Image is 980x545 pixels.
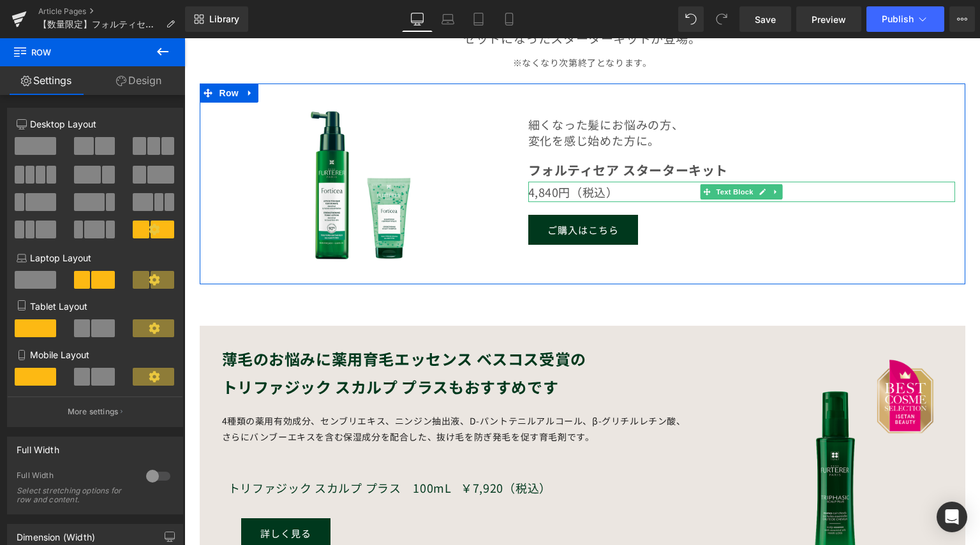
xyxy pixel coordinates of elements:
span: Row [13,38,140,66]
button: More [949,6,975,32]
p: More settings [68,406,119,418]
p: Laptop Layout [17,251,174,265]
span: Library [209,13,239,25]
div: Full Width [17,437,59,455]
p: 4種類の薬用有効成分、センブリエキス、ニンジン抽出液、D-パントテニルアルコール、β-グリチルレチン酸、さらにバンブーエキスを含む保湿成分を配合した、抜け毛を防ぎ発毛を促す育毛剤です。 [38,375,503,407]
div: Dimension (Width) [17,525,95,542]
span: Text Block [530,146,572,161]
button: Redo [709,6,734,32]
a: Design [93,66,185,95]
p: トリファジック スカルプ プラス 100mL ￥7,920（税込） [44,435,516,464]
span: Publish [882,14,914,24]
span: Preview [812,13,846,26]
p: Mobile Layout [17,348,174,361]
a: ご購入はこちら [344,177,454,207]
a: Article Pages [38,6,185,17]
strong: 薄毛のお悩みに薬用育毛エッセンス ベスコス受賞の [38,309,402,331]
div: Full Width [17,470,133,484]
a: Desktop [402,6,433,32]
p: 変化を感じ始めた方に。 [344,94,771,110]
strong: トリファジック スカルプ プラスもおすすめです [38,337,375,360]
div: Select stretching options for row and content. [17,486,131,504]
p: Desktop Layout [17,117,174,131]
span: Save [755,13,776,26]
a: 詳しく見る [57,480,146,510]
a: Laptop [433,6,463,32]
a: Preview [796,6,861,32]
div: Open Intercom Messenger [937,502,967,532]
button: More settings [8,396,182,426]
a: Expand / Collapse [585,146,598,161]
button: Publish [866,6,944,32]
span: 【数量限定】フォルティセアシリーズより＜スターターキット＞が登場 [38,19,161,29]
button: Undo [678,6,704,32]
p: 細くなった髪にお悩みの方、 [344,78,771,94]
span: Row [32,45,57,64]
a: Tablet [463,6,494,32]
a: Mobile [494,6,524,32]
a: New Library [185,6,248,32]
b: フォルティセア スターターキット [344,122,544,141]
p: Tablet Layout [17,300,174,313]
a: Expand / Collapse [57,45,74,64]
